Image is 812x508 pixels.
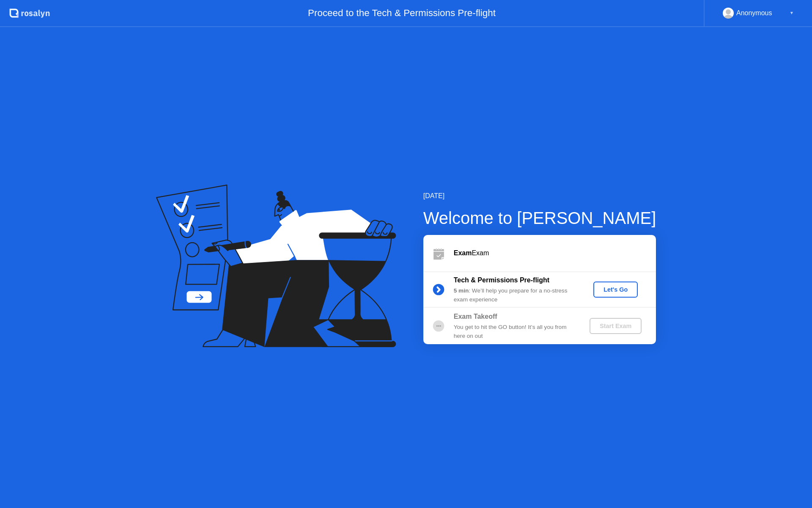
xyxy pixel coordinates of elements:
[454,287,469,294] b: 5 min
[423,191,656,201] div: [DATE]
[736,8,772,19] div: Anonymous
[423,205,656,231] div: Welcome to [PERSON_NAME]
[590,318,642,334] button: Start Exam
[597,286,634,293] div: Let's Go
[454,249,472,257] b: Exam
[454,276,549,284] b: Tech & Permissions Pre-flight
[454,287,576,304] div: : We’ll help you prepare for a no-stress exam experience
[454,248,656,258] div: Exam
[790,8,794,19] div: ▼
[454,313,497,320] b: Exam Takeoff
[454,323,576,340] div: You get to hit the GO button! It’s all you from here on out
[593,282,638,298] button: Let's Go
[593,323,638,329] div: Start Exam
